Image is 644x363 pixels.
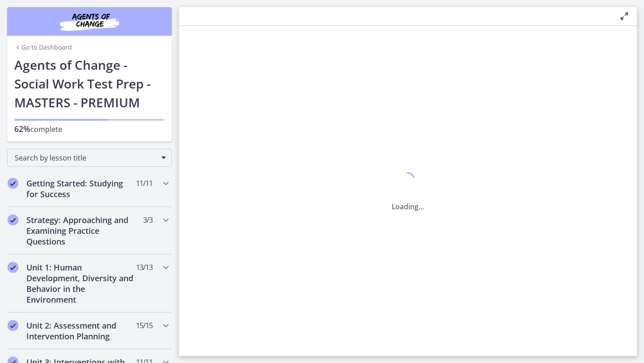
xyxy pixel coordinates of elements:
[7,149,172,167] div: Search by lesson title
[136,262,153,273] span: 13 / 13
[36,11,143,32] img: Agents of Change
[8,215,18,225] i: Completed
[26,215,136,247] h2: Strategy: Approaching and Examining Practice Questions
[143,215,153,225] span: 3 / 3
[392,201,424,212] p: Loading...
[8,178,18,189] i: Completed
[136,320,153,331] span: 15 / 15
[8,262,18,273] i: Completed
[8,320,18,331] i: Completed
[26,320,136,342] h2: Unit 2: Assessment and Intervention Planning
[392,170,424,190] div: 1
[15,153,157,163] span: Search by lesson title
[14,55,165,112] h1: Agents of Change - Social Work Test Prep - MASTERS - PREMIUM
[26,178,136,199] h2: Getting Started: Studying for Success
[136,178,153,189] span: 11 / 11
[14,123,30,134] span: 62%
[14,123,165,135] p: complete
[26,262,136,305] h2: Unit 1: Human Development, Diversity and Behavior in the Environment
[14,43,72,52] a: Go to Dashboard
